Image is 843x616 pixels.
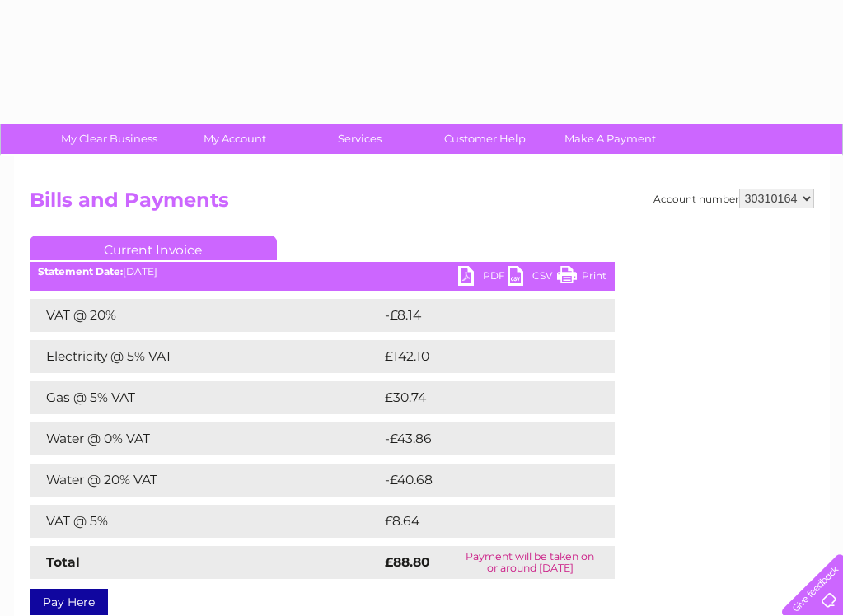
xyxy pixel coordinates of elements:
a: Customer Help [417,124,553,154]
td: Gas @ 5% VAT [30,381,381,414]
strong: Total [46,554,80,570]
a: PDF [458,266,508,290]
a: Current Invoice [30,236,277,260]
a: Print [557,266,606,290]
td: Payment will be taken on or around [DATE] [446,546,614,579]
div: Account number [653,189,814,208]
strong: £88.80 [385,554,430,570]
a: My Account [166,124,302,154]
a: CSV [508,266,557,290]
a: Make A Payment [542,124,678,154]
td: £8.64 [381,505,577,538]
h2: Bills and Payments [30,189,814,220]
td: VAT @ 5% [30,505,381,538]
td: £142.10 [381,340,583,373]
td: £30.74 [381,381,581,414]
div: [DATE] [30,266,615,278]
td: -£40.68 [381,464,585,497]
td: Electricity @ 5% VAT [30,340,381,373]
td: VAT @ 20% [30,299,381,332]
a: Pay Here [30,589,108,615]
b: Statement Date: [38,265,123,278]
td: -£8.14 [381,299,578,332]
a: My Clear Business [41,124,177,154]
td: Water @ 20% VAT [30,464,381,497]
a: Services [292,124,428,154]
td: Water @ 0% VAT [30,422,381,455]
td: -£43.86 [381,422,584,455]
